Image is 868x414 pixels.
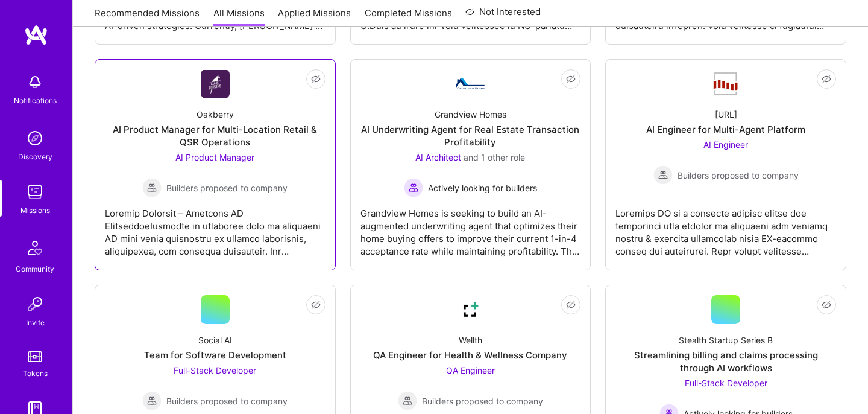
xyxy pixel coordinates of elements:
i: icon EyeClosed [566,74,576,84]
a: Not Interested [465,5,541,27]
span: Builders proposed to company [422,395,543,407]
div: Streamlining billing and claims processing through AI workflows [615,349,836,374]
img: Company Logo [201,70,230,98]
span: AI Product Manager [175,152,254,162]
i: icon EyeClosed [311,300,321,310]
a: Company Logo[URL]AI Engineer for Multi-Agent PlatformAI Engineer Builders proposed to companyBuil... [615,69,836,260]
div: Stealth Startup Series B [679,334,773,346]
div: AI Engineer for Multi-Agent Platform [646,123,805,136]
div: Tokens [23,367,48,380]
a: Company LogoOakberryAI Product Manager for Multi-Location Retail & QSR OperationsAI Product Manag... [105,69,325,260]
span: QA Engineer [446,365,495,375]
span: Full-Stack Developer [174,365,256,375]
span: Builders proposed to company [166,395,288,407]
a: Recommended Missions [95,7,200,27]
img: Builders proposed to company [142,391,162,410]
img: Builders proposed to company [142,178,162,197]
div: Invite [26,316,45,329]
div: Grandview Homes [435,108,506,121]
img: Company Logo [456,78,485,89]
div: Loremip Dolorsit – Ametcons AD ElitseddoeIusmodte in utlaboree dolo ma aliquaeni AD mini venia qu... [105,197,325,258]
img: tokens [28,351,42,362]
span: Full-Stack Developer [685,378,767,388]
span: AI Engineer [703,139,748,150]
div: Grandview Homes is seeking to build an AI-augmented underwriting agent that optimizes their home ... [360,197,581,258]
i: icon EyeClosed [822,300,831,310]
a: Completed Missions [365,7,452,27]
div: Social AI [198,334,232,346]
div: Community [16,263,54,275]
a: Applied Missions [278,7,351,27]
i: icon EyeClosed [311,74,321,84]
img: logo [24,24,48,46]
span: AI Architect [415,152,461,162]
img: Actively looking for builders [404,178,423,197]
a: Company LogoGrandview HomesAI Underwriting Agent for Real Estate Transaction ProfitabilityAI Arch... [360,69,581,260]
div: Loremips DO si a consecte adipisc elitse doe temporinci utla etdolor ma aliquaeni adm veniamq nos... [615,197,836,258]
img: bell [23,70,47,94]
div: Notifications [14,94,57,107]
div: Discovery [18,150,52,163]
div: Team for Software Development [144,349,286,361]
div: Wellth [459,334,482,346]
img: Builders proposed to company [653,165,673,185]
div: Oakberry [197,108,234,121]
i: icon EyeClosed [822,74,831,84]
span: and 1 other role [464,152,525,162]
img: discovery [23,126,47,150]
span: Builders proposed to company [678,169,799,182]
div: [URL] [715,108,737,121]
div: AI Underwriting Agent for Real Estate Transaction Profitability [360,123,581,148]
img: Company Logo [711,71,740,97]
span: Actively looking for builders [428,182,537,194]
img: Community [20,234,49,263]
div: QA Engineer for Health & Wellness Company [373,349,567,361]
img: teamwork [23,180,47,204]
div: Missions [20,204,50,217]
span: Builders proposed to company [166,182,288,194]
img: Invite [23,292,47,316]
img: Builders proposed to company [398,391,417,410]
div: AI Product Manager for Multi-Location Retail & QSR Operations [105,123,325,148]
i: icon EyeClosed [566,300,576,310]
a: All Missions [213,7,265,27]
img: Company Logo [456,295,485,324]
